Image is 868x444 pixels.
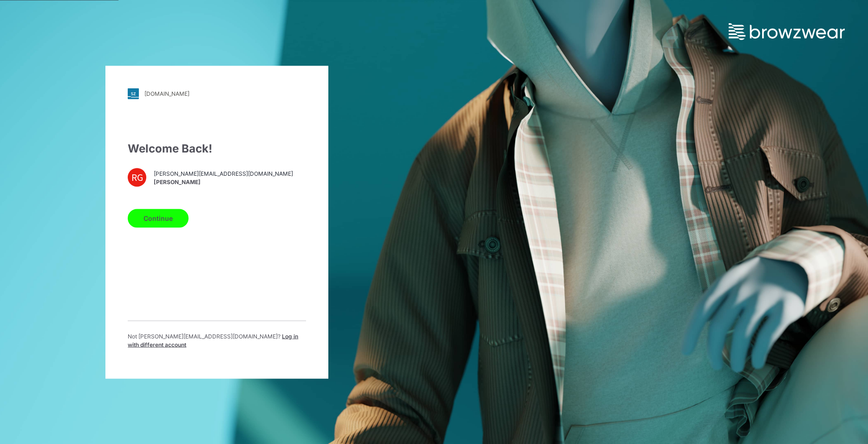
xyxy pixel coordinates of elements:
[128,168,146,186] div: RG
[128,332,306,349] p: Not [PERSON_NAME][EMAIL_ADDRESS][DOMAIN_NAME] ?
[144,90,189,97] div: [DOMAIN_NAME]
[729,23,845,40] img: browzwear-logo.e42bd6dac1945053ebaf764b6aa21510.svg
[128,140,306,157] div: Welcome Back!
[154,178,293,186] span: [PERSON_NAME]
[128,88,306,99] a: [DOMAIN_NAME]
[128,88,139,99] img: stylezone-logo.562084cfcfab977791bfbf7441f1a819.svg
[154,170,293,178] span: [PERSON_NAME][EMAIL_ADDRESS][DOMAIN_NAME]
[128,209,189,227] button: Continue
